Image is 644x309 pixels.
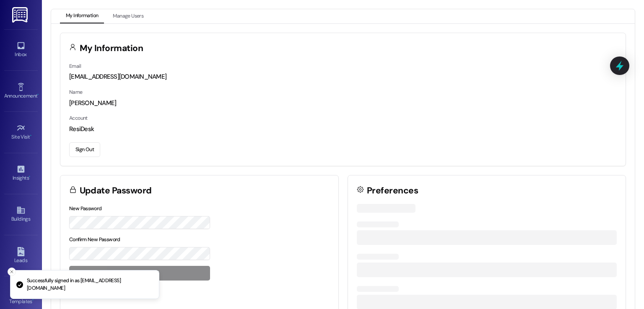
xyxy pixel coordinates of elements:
button: Sign Out [69,142,100,157]
span: • [30,133,31,139]
a: Inbox [4,39,38,61]
button: Close toast [8,268,16,276]
div: ResiDesk [69,125,617,134]
a: Insights • [4,162,38,185]
a: Site Visit • [4,121,38,144]
img: ResiDesk Logo [12,7,29,23]
a: Leads [4,245,38,267]
label: Account [69,115,88,121]
button: Manage Users [107,9,149,23]
h3: Update Password [80,186,152,195]
a: Buildings [4,203,38,226]
label: Confirm New Password [69,236,120,243]
label: New Password [69,205,102,212]
span: • [29,174,30,180]
label: Name [69,89,83,95]
div: [PERSON_NAME] [69,99,617,108]
div: [EMAIL_ADDRESS][DOMAIN_NAME] [69,72,617,81]
h3: Preferences [367,186,418,195]
button: My Information [60,9,104,23]
span: • [32,297,34,303]
h3: My Information [80,44,143,53]
label: Email [69,63,81,70]
span: • [37,92,39,98]
a: Templates • [4,286,38,308]
p: Successfully signed in as [EMAIL_ADDRESS][DOMAIN_NAME] [27,277,152,292]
